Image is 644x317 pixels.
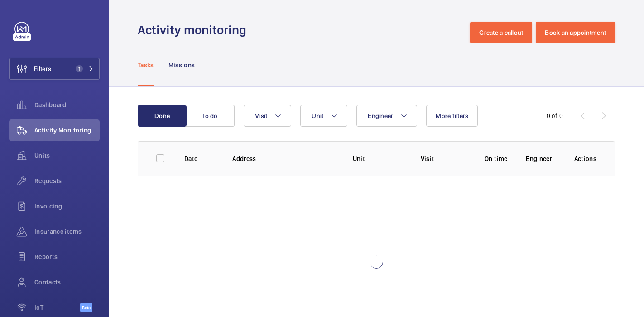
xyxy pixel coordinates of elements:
p: Missions [168,61,195,70]
p: Tasks [138,61,154,70]
span: Insurance items [34,227,100,236]
span: Reports [34,252,100,261]
span: Visit [255,112,267,119]
span: 1 [76,65,83,72]
button: Book an appointment [536,22,615,43]
button: Unit [300,105,347,127]
p: Address [232,154,338,163]
button: Create a callout [470,22,532,43]
button: Engineer [356,105,417,127]
span: More filters [436,112,468,119]
span: Units [34,151,100,160]
span: Unit [312,112,323,119]
p: On time [481,154,511,163]
span: Filters [34,64,51,73]
span: Engineer [368,112,393,119]
button: Visit [244,105,291,127]
button: To do [186,105,235,127]
button: Filters1 [9,58,100,80]
p: Unit [353,154,406,163]
p: Actions [574,154,596,163]
span: Requests [34,176,100,185]
p: Date [184,154,218,163]
p: Visit [421,154,466,163]
div: 0 of 0 [547,111,563,120]
span: Invoicing [34,202,100,211]
span: Beta [80,303,92,312]
span: IoT [34,303,80,312]
span: Activity Monitoring [34,126,100,135]
h1: Activity monitoring [138,22,252,38]
button: Done [138,105,187,127]
span: Contacts [34,278,100,287]
span: Dashboard [34,100,100,109]
button: More filters [426,105,478,127]
p: Engineer [526,154,559,163]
